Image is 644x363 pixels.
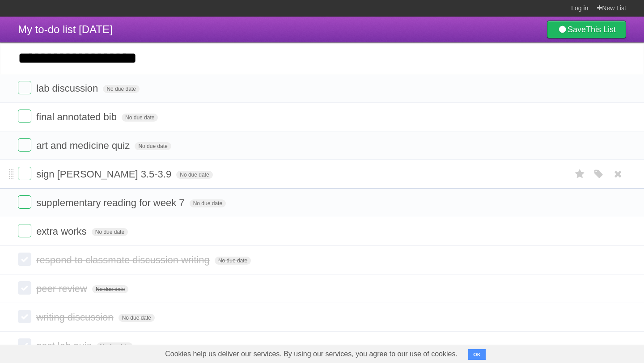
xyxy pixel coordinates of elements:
span: No due date [190,199,226,207]
span: My to-do list [DATE] [18,23,113,35]
span: No due date [176,171,212,179]
span: Cookies help us deliver our services. By using our services, you agree to our use of cookies. [156,345,466,363]
span: No due date [92,228,128,236]
span: No due date [97,342,133,350]
span: No due date [135,142,171,150]
span: sign [PERSON_NAME] 3.5-3.9 [36,169,174,180]
label: Done [18,281,31,295]
span: supplementary reading for week 7 [36,197,186,208]
b: This List [586,25,616,34]
span: No due date [119,314,155,322]
span: final annotated bib [36,111,119,122]
label: Done [18,110,31,123]
span: peer review [36,283,89,294]
span: art and medicine quiz [36,140,132,151]
span: extra works [36,226,89,237]
a: SaveThis List [547,21,626,38]
label: Done [18,138,31,152]
button: OK [468,349,486,360]
span: No due date [122,114,158,122]
span: writing discussion [36,312,115,323]
label: Done [18,338,31,352]
span: lab discussion [36,83,100,94]
label: Done [18,195,31,209]
label: Done [18,310,31,323]
span: respond to classmate discussion writing [36,254,212,266]
label: Done [18,81,31,94]
span: No due date [103,85,139,93]
label: Done [18,224,31,237]
span: No due date [92,285,128,293]
label: Done [18,253,31,266]
span: post lab quiz [36,340,94,351]
label: Star task [572,167,589,181]
span: No due date [215,257,251,265]
label: Done [18,167,31,180]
